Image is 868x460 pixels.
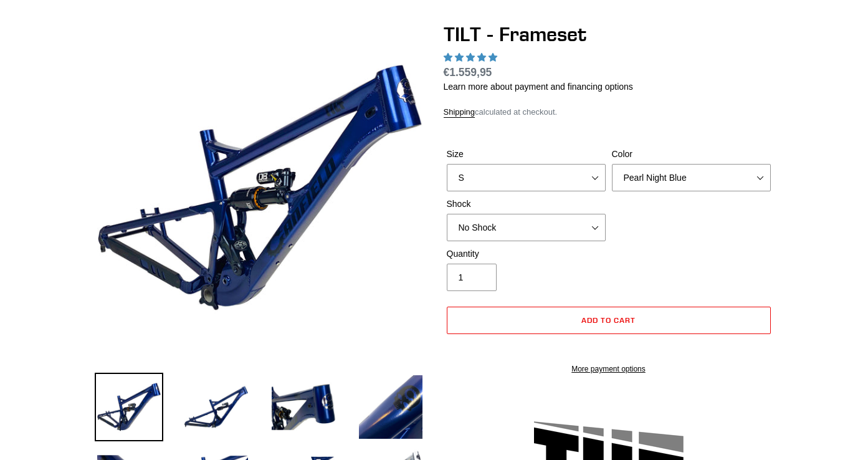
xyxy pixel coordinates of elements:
[444,107,475,118] a: Shipping
[444,22,774,46] h1: TILT - Frameset
[447,307,771,334] button: Add to cart
[269,373,338,441] img: Load image into Gallery viewer, TILT - Frameset
[182,373,250,441] img: Load image into Gallery viewer, TILT - Frameset
[95,373,163,441] img: Load image into Gallery viewer, TILT - Frameset
[612,148,771,161] label: Color
[97,25,422,350] img: TILT - Frameset
[581,315,636,325] span: Add to cart
[447,247,606,261] label: Quantity
[444,82,633,92] a: Learn more about payment and financing options
[444,66,492,79] span: €1.559,95
[447,363,771,375] a: More payment options
[444,106,774,118] div: calculated at checkout.
[447,198,606,211] label: Shock
[444,52,500,62] span: 5.00 stars
[356,373,425,441] img: Load image into Gallery viewer, TILT - Frameset
[447,148,606,161] label: Size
